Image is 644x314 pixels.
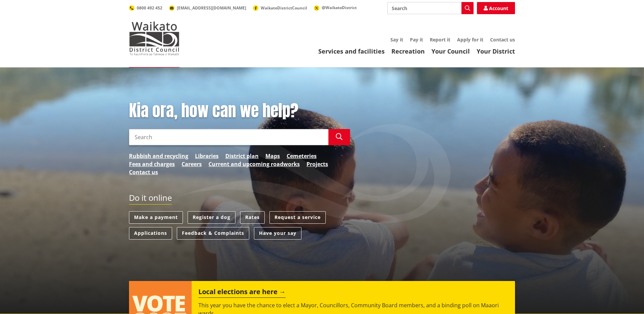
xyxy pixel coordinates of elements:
[254,227,301,240] a: Have your say
[177,5,246,11] span: [EMAIL_ADDRESS][DOMAIN_NAME]
[225,152,259,160] a: District plan
[253,5,307,11] a: WaikatoDistrictCouncil
[261,5,307,11] span: WaikatoDistrictCouncil
[318,47,385,55] a: Services and facilities
[129,101,350,121] h1: Kia ora, how can we help?
[195,152,219,160] a: Libraries
[287,152,317,160] a: Cemeteries
[188,211,235,224] a: Register a dog
[169,5,246,11] a: [EMAIL_ADDRESS][DOMAIN_NAME]
[129,129,328,145] input: Search input
[322,5,357,10] span: @WaikatoDistrict
[390,36,403,43] a: Say it
[457,36,483,43] a: Apply for it
[198,288,286,298] h2: Local elections are here
[208,160,300,168] a: Current and upcoming roadworks
[410,36,423,43] a: Pay it
[129,22,180,55] img: Waikato District Council - Te Kaunihera aa Takiwaa o Waikato
[129,168,158,176] a: Contact us
[265,152,280,160] a: Maps
[387,2,474,14] input: Search input
[430,36,450,43] a: Report it
[240,211,265,224] a: Rates
[391,47,425,55] a: Recreation
[137,5,162,11] span: 0800 492 452
[182,160,202,168] a: Careers
[431,47,470,55] a: Your Council
[477,2,515,14] a: Account
[129,5,162,11] a: 0800 492 452
[307,160,328,168] a: Projects
[129,193,172,205] h2: Do it online
[129,152,188,160] a: Rubbish and recycling
[477,47,515,55] a: Your District
[314,5,357,10] a: @WaikatoDistrict
[129,227,172,240] a: Applications
[269,211,326,224] a: Request a service
[129,160,175,168] a: Fees and charges
[490,36,515,43] a: Contact us
[129,211,183,224] a: Make a payment
[177,227,249,240] a: Feedback & Complaints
